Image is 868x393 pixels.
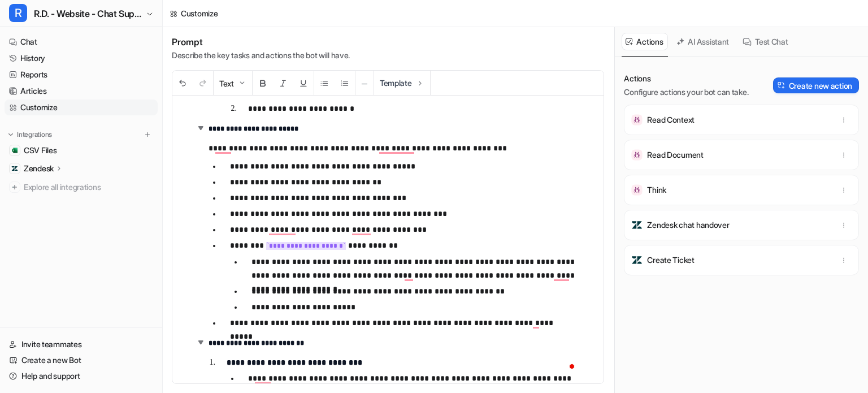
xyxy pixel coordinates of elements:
[631,184,643,196] img: Think icon
[631,114,643,126] img: Read Context icon
[5,50,158,66] a: History
[24,163,54,174] p: Zendesk
[622,33,668,50] button: Actions
[11,147,18,154] img: CSV Files
[181,7,218,19] div: Customize
[374,71,430,95] button: Template
[293,71,314,96] button: Underline
[214,71,252,96] button: Text
[237,79,246,88] img: Dropdown Down Arrow
[24,145,57,156] span: CSV Files
[5,83,158,99] a: Articles
[17,130,52,139] p: Integrations
[631,149,643,161] img: Read Document icon
[5,142,158,158] a: CSV FilesCSV Files
[778,81,785,89] img: Create action
[5,100,158,115] a: Customize
[5,34,158,50] a: Chat
[34,6,143,21] span: R.D. - Website - Chat Support
[5,129,55,140] button: Integrations
[24,178,153,196] span: Explore all integrations
[144,131,151,139] img: menu_add.svg
[5,368,158,384] a: Help and support
[172,50,350,61] p: Describe the key tasks and actions the bot will have.
[195,336,206,348] img: expand-arrow.svg
[631,219,643,231] img: Zendesk chat handover icon
[672,33,734,50] button: AI Assistant
[279,79,288,88] img: Italic
[7,131,15,139] img: expand menu
[773,77,859,93] button: Create new action
[340,79,349,88] img: Ordered List
[5,336,158,352] a: Invite teammates
[9,4,27,22] span: R
[335,71,355,96] button: Ordered List
[178,79,187,88] img: Undo
[647,219,729,231] p: Zendesk chat handover
[624,87,748,98] p: Configure actions your bot can take.
[355,71,374,96] button: ─
[172,96,596,384] div: To enrich screen reader interactions, please activate Accessibility in Grammarly extension settings
[631,254,643,266] img: Create Ticket icon
[193,71,213,96] button: Redo
[624,73,748,84] p: Actions
[320,79,329,88] img: Unordered List
[253,71,273,96] button: Bold
[5,179,158,195] a: Explore all integrations
[647,184,666,196] p: Think
[647,149,703,161] p: Read Document
[11,165,18,172] img: Zendesk
[5,67,158,83] a: Reports
[9,182,20,193] img: explore all integrations
[647,254,694,266] p: Create Ticket
[647,114,695,126] p: Read Context
[198,79,207,88] img: Redo
[195,122,206,133] img: expand-arrow.svg
[299,79,308,88] img: Underline
[5,352,158,368] a: Create a new Bot
[258,79,267,88] img: Bold
[415,79,424,88] img: Template
[273,71,293,96] button: Italic
[172,71,193,96] button: Undo
[314,71,335,96] button: Unordered List
[172,36,350,47] h1: Prompt
[739,33,793,50] button: Test Chat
